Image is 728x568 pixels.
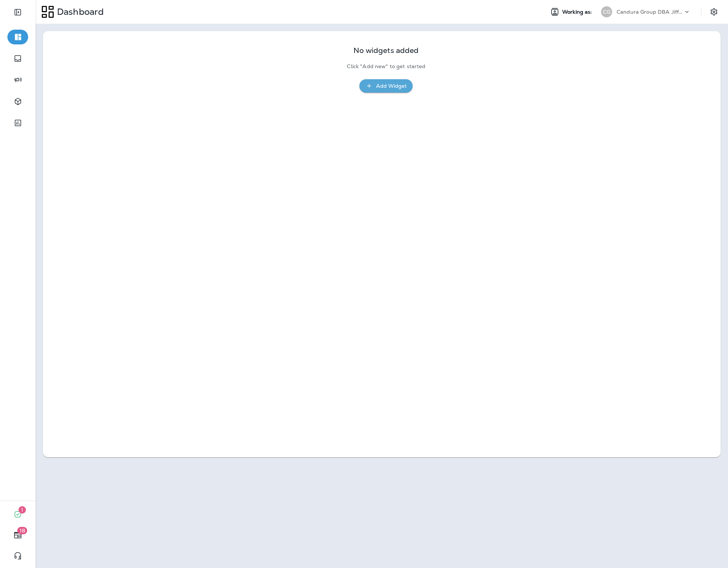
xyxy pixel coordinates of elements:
[54,6,104,17] p: Dashboard
[19,506,26,514] span: 1
[17,527,27,534] span: 18
[601,6,612,17] div: CG
[353,47,419,54] p: No widgets added
[707,5,721,19] button: Settings
[347,63,425,70] p: Click "Add new" to get started
[617,9,683,15] p: Candura Group DBA Jiffy Lube
[7,528,28,542] button: 18
[7,5,28,20] button: Expand Sidebar
[359,79,413,93] button: Add Widget
[376,81,407,91] div: Add Widget
[7,507,28,522] button: 1
[562,9,594,15] span: Working as:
